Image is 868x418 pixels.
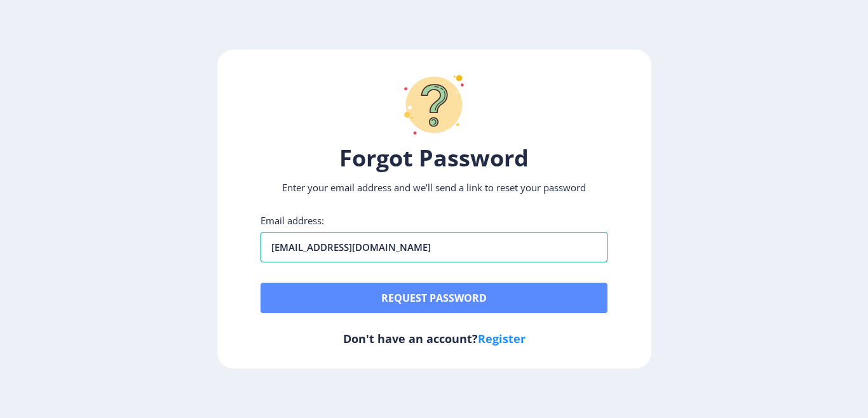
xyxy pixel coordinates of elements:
label: Email address: [261,214,324,227]
input: Email address [261,232,607,262]
h1: Forgot Password [261,143,607,173]
h6: Don't have an account? [261,331,607,346]
img: question-mark [396,67,472,143]
button: Request password [261,283,607,313]
p: Enter your email address and we’ll send a link to reset your password [261,181,607,194]
a: Register [478,331,526,346]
